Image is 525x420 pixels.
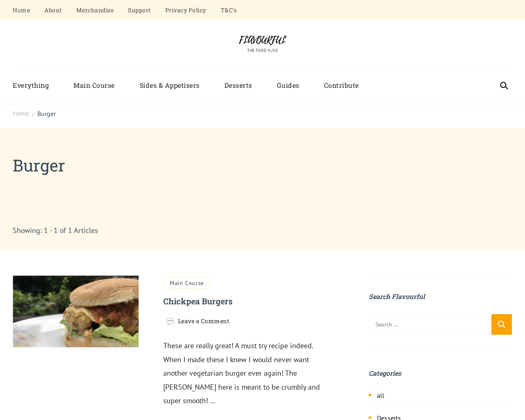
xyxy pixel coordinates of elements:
[232,33,293,54] img: Flavourful
[212,75,265,96] a: Desserts
[312,75,371,96] a: Contribute
[369,292,512,301] h2: Search Flavourful
[13,109,29,119] a: Home
[61,75,127,96] a: Main Course
[127,75,212,96] a: Sides & Appetisers
[163,277,210,289] a: Main Course
[265,75,312,96] a: Guides
[491,314,512,335] input: Search
[13,204,512,236] span: Showing: 1 - 1 of 1 Articles
[163,296,233,306] a: Chickpea Burgers
[369,368,512,378] h2: Categories
[32,110,34,119] span: /
[13,75,61,96] a: Everything
[178,317,230,325] a: Leave a Comment
[13,109,29,117] span: Home
[163,339,328,407] p: These are really great! A must try recipe indeed. When I made these I knew I would never want ano...
[13,153,512,178] h1: Burger
[377,391,389,399] a: all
